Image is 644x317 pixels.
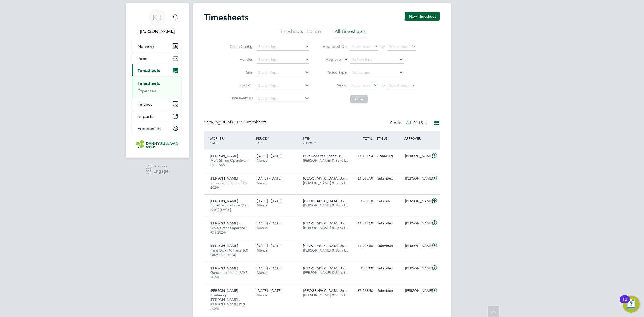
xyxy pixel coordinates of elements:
[210,248,248,257] span: Plant Op < 10T incs 360 Driver (CIS 2024)
[210,288,238,293] span: [PERSON_NAME]
[228,83,253,88] label: Position
[303,221,347,225] span: [GEOGRAPHIC_DATA] Up…
[256,56,309,64] input: Search for...
[257,158,268,163] span: Manual
[347,152,375,161] div: £1,169.93
[303,248,349,253] span: [PERSON_NAME] & Sons L…
[411,120,423,126] span: 10115
[132,28,182,35] span: Katie Holland
[210,203,248,212] span: Skilled Multi -Trader (Rail PAYE) [DATE]
[210,270,247,279] span: General Labourer (PAYE 2024)
[138,88,156,93] a: Expenses
[303,270,349,275] span: [PERSON_NAME] & Sons L…
[375,152,403,161] div: Approved
[303,154,344,158] span: M27 Concrete Roads Fr…
[222,119,231,125] span: 30 of
[350,56,403,64] input: Search for...
[335,28,366,38] li: All Timesheets
[132,76,182,98] div: Timesheets
[347,286,375,295] div: £1,529.90
[256,95,309,102] input: Search for...
[223,136,224,140] span: /
[303,266,347,271] span: [GEOGRAPHIC_DATA] Up…
[132,140,182,148] a: Go to home page
[228,57,253,62] label: Vendor
[403,174,431,183] div: [PERSON_NAME]
[390,119,429,127] div: Status
[351,44,371,49] span: Select date
[204,119,268,125] div: Showing
[375,286,403,295] div: Submitted
[228,44,253,49] label: Client Config
[379,43,386,50] span: To
[268,136,269,140] span: /
[303,293,349,297] span: [PERSON_NAME] & Sons L…
[138,81,160,86] a: Timesheets
[126,3,189,158] nav: Main navigation
[303,288,347,293] span: [GEOGRAPHIC_DATA] Up…
[256,43,309,51] input: Search for...
[257,225,268,230] span: Manual
[303,203,349,207] span: [PERSON_NAME] & Sons L…
[138,102,153,107] span: Finance
[138,56,147,61] span: Jobs
[347,174,375,183] div: £1,065.50
[406,120,428,126] label: All
[403,197,431,206] div: [PERSON_NAME]
[210,158,248,167] span: Multi Skilled Operative - CIS - M27
[138,44,155,49] span: Network
[210,176,238,181] span: [PERSON_NAME]
[347,219,375,228] div: £1,383.50
[256,69,309,76] input: Search for...
[303,225,349,230] span: [PERSON_NAME] & Sons L…
[153,169,169,174] span: Engage
[622,299,627,306] div: 10
[256,82,309,89] input: Search for...
[375,197,403,206] div: Submitted
[257,221,281,225] span: [DATE] - [DATE]
[363,136,372,140] span: TOTAL
[132,122,182,134] button: Preferences
[403,242,431,250] div: [PERSON_NAME]
[138,114,153,119] span: Reports
[375,242,403,250] div: Submitted
[204,12,248,23] h2: Timesheets
[210,199,238,203] span: [PERSON_NAME]
[210,154,238,158] span: [PERSON_NAME]
[389,83,408,88] span: Select date
[403,219,431,228] div: [PERSON_NAME]
[210,140,218,145] span: ROLE
[375,219,403,228] div: Submitted
[301,133,347,147] div: SITE
[256,140,264,145] span: TYPE
[303,243,347,248] span: [GEOGRAPHIC_DATA] Up…
[375,264,403,273] div: Submitted
[132,9,182,35] a: KH[PERSON_NAME]
[257,154,281,158] span: [DATE] - [DATE]
[257,270,268,275] span: Manual
[257,248,268,253] span: Manual
[257,203,268,207] span: Manual
[375,133,403,143] div: STATUS
[138,68,160,73] span: Timesheets
[255,133,301,147] div: PERIOD
[403,286,431,295] div: [PERSON_NAME]
[323,70,347,75] label: Period Type
[210,225,246,235] span: CPCS Crane Supervisor (CIS 2024)
[257,243,281,248] span: [DATE] - [DATE]
[132,110,182,122] button: Reports
[257,176,281,181] span: [DATE] - [DATE]
[403,152,431,161] div: [PERSON_NAME]
[379,82,386,89] span: To
[303,181,349,185] span: [PERSON_NAME] & Sons L…
[257,288,281,293] span: [DATE] - [DATE]
[303,199,347,203] span: [GEOGRAPHIC_DATA] Up…
[146,165,169,175] a: Powered byEngage
[279,28,321,38] li: Timesheets I Follow
[302,140,316,145] span: VENDOR
[136,140,178,148] img: dannysullivan-logo-retina.png
[210,181,247,190] span: Skilled Multi Trader (CIS 2024)
[257,293,268,297] span: Manual
[403,264,431,273] div: [PERSON_NAME]
[210,221,241,225] span: [PERSON_NAME]…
